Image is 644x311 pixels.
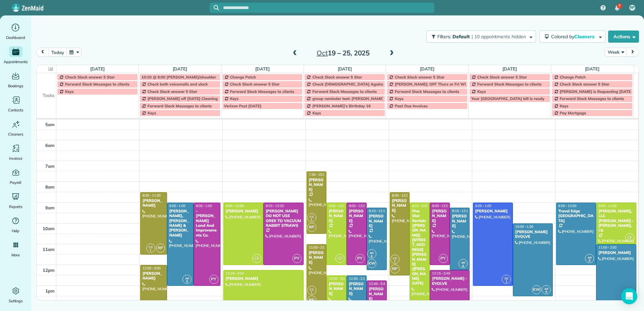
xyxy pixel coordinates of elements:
div: [PERSON_NAME] [432,209,448,223]
span: Contacts [8,107,23,113]
button: next [626,48,639,57]
span: Past Due Invoices [395,103,428,108]
a: [DATE] [585,66,599,71]
a: Settings [3,286,29,304]
a: Dashboard [3,22,29,41]
span: 5am [45,122,55,127]
span: 11:00 - 2:00 [309,245,327,250]
small: 6 [459,263,467,269]
span: Reports [9,203,22,210]
span: Change Patch [560,74,586,80]
span: 7am [45,163,55,169]
small: 1 [147,247,155,254]
div: [PERSON_NAME] [225,209,261,213]
span: RP [156,244,165,253]
span: 8:30 - 12:30 [392,193,410,198]
span: 7 [618,3,621,9]
span: 9:00 - 12:00 [329,204,347,208]
span: 12:45 - 3:45 [369,281,387,286]
span: CG [310,215,314,218]
span: Filters: [437,34,451,40]
span: 11am [43,247,55,252]
span: CF [252,254,261,263]
button: Focus search [210,5,219,10]
a: [DATE] [502,66,517,71]
span: Payroll [10,179,22,186]
div: [PERSON_NAME] DO NOT USE OREK TO VACUUM RABBIT STRAWS [265,209,301,228]
span: [PERSON_NAME]: OFF Thurs or Fri WEEKLY [395,82,476,87]
button: Actions [608,31,639,43]
div: [PERSON_NAME] EVOLVE [515,229,551,239]
span: 12:30 - 3:30 [329,276,347,281]
span: [PERSON_NAME] off [DATE] Cleaning Restaurant [148,96,240,101]
div: - [PERSON_NAME] Land And Improvements Co. [196,209,218,238]
span: PY [292,254,302,263]
span: 12:15 - 3:45 [432,271,450,275]
span: Dashboard [6,34,25,41]
a: Filters: Default | 10 appointments hidden [423,31,536,43]
span: Forward Slack Messages to clients [312,89,377,94]
span: 1pm [45,288,55,294]
span: 10:00 - 1:30 [515,224,533,229]
span: Check Slack answer 5 Star [312,74,362,80]
span: 10:20 @ 8:00 [PERSON_NAME]/shoulder [142,74,216,80]
span: RP [307,223,316,232]
a: Payroll [3,167,29,186]
small: 1 [308,290,316,296]
span: Help [12,227,20,234]
span: Check Slack answer 5 Star [65,74,115,80]
div: Open Intercom Messenger [621,288,637,304]
span: Colored by [551,34,597,40]
span: 7:30 - 10:30 [309,172,327,177]
span: group reminder text: [PERSON_NAME] [312,96,384,101]
span: | 10 appointments hidden [472,34,526,40]
span: KW [532,285,541,294]
span: Invoices [9,155,22,162]
span: Cleaners [574,34,596,40]
span: CG [310,288,314,291]
span: 9:00 - 1:00 [475,204,491,208]
span: 12pm [43,267,55,273]
a: Appointments [3,46,29,65]
a: Invoices [3,143,29,162]
span: Pay Mortgage [560,110,586,115]
span: CG [504,276,508,280]
a: [DATE] [255,66,270,71]
span: 9:00 - 1:00 [196,204,212,208]
span: PY [439,254,448,263]
div: Five Star Rentals ([PERSON_NAME]) [STREET_ADDRESS][PERSON_NAME] ([PERSON_NAME] GATE) [412,209,428,286]
button: Week [605,48,627,57]
span: 9:00 - 12:00 [349,204,367,208]
span: AR [461,261,465,264]
span: AR [544,287,548,291]
span: Appointments [4,58,28,65]
small: 6 [585,258,594,264]
span: [PERSON_NAME]'s Birthday 16 [312,103,371,108]
span: Cleaners [8,131,23,138]
span: 11:00 - 2:00 [598,245,616,250]
span: Check Slack answer 5 Star [560,82,609,87]
small: 1 [391,258,399,265]
span: 9am [45,205,55,210]
span: Keys [560,103,569,108]
a: [DATE] [173,66,187,71]
span: RP [630,5,635,10]
span: 12:15 - 4:15 [226,271,244,275]
a: Help [3,215,29,234]
button: Filters: Default | 10 appointments hidden [426,31,536,43]
div: [PERSON_NAME] [142,198,165,208]
span: 9:00 - 12:00 [266,204,284,208]
div: [PERSON_NAME] [348,209,365,223]
span: CG [393,256,397,260]
span: Forward Slack Messages to clients [560,96,624,101]
span: 9:00 - 1:00 [169,204,185,208]
span: 8:30 - 11:30 [143,193,161,198]
div: [PERSON_NAME] [309,177,325,192]
span: Your [GEOGRAPHIC_DATA] bill is ready [471,96,544,101]
div: [PERSON_NAME] [452,214,468,228]
small: 1 [308,217,316,223]
button: today [48,48,67,57]
span: KW [367,259,376,268]
div: [PERSON_NAME], [PERSON_NAME] & [PERSON_NAME] [169,209,192,238]
div: [PERSON_NAME] - EVOLVE [432,276,468,286]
